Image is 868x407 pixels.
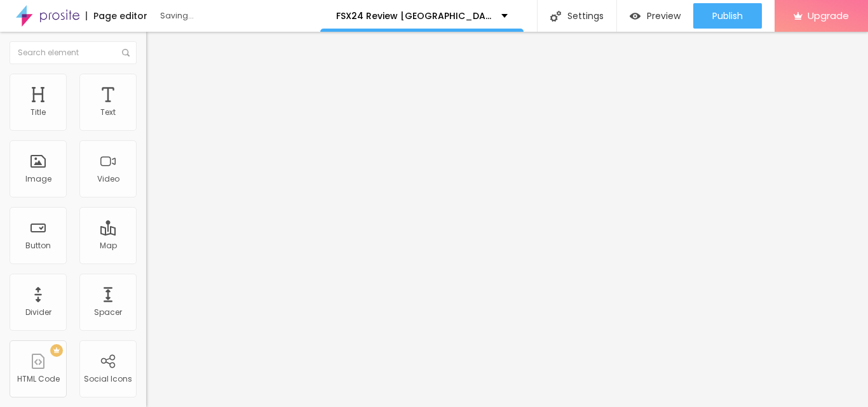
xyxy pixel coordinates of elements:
span: Preview [647,11,681,21]
div: Social Icons [84,375,132,384]
div: Image [25,175,51,183]
div: Saving... [160,12,306,20]
div: Text [100,108,116,117]
div: Title [31,108,46,117]
span: Publish [712,11,743,21]
div: Video [97,175,119,183]
span: Upgrade [808,10,849,21]
div: Page editor [86,11,147,20]
img: Icone [122,49,130,57]
div: Spacer [94,308,122,317]
p: FSX24 Review [GEOGRAPHIC_DATA] [336,11,492,20]
button: Preview [617,3,693,29]
img: Icone [550,11,561,22]
input: Search element [10,41,137,64]
iframe: Editor [146,32,868,407]
button: Publish [693,3,762,29]
div: Divider [25,308,51,317]
div: Button [25,241,51,250]
div: Map [100,241,117,250]
div: HTML Code [17,375,60,384]
img: view-1.svg [630,11,641,22]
